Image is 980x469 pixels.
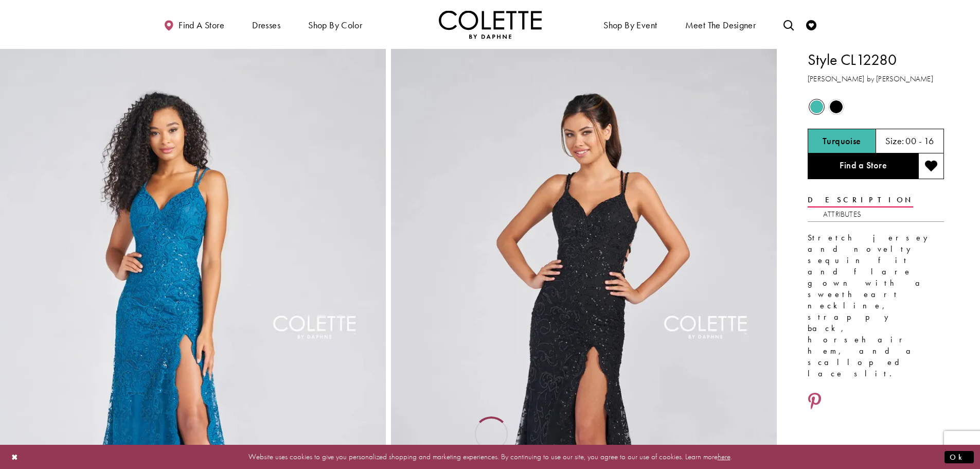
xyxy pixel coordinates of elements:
a: Find a Store [808,153,918,179]
span: Meet the designer [685,20,756,30]
span: Find a store [179,20,224,30]
a: Visit Home Page [439,10,542,39]
span: Shop By Event [603,20,657,30]
span: Shop by color [306,10,365,39]
span: Shop by color [308,20,362,30]
div: Stretch jersey and novelty sequin fit and flare gown with a sweetheart neckline, strappy back, ho... [808,232,944,379]
h5: Chosen color [823,136,861,146]
h3: [PERSON_NAME] by [PERSON_NAME] [808,73,944,85]
span: Shop By Event [601,10,660,39]
a: here [718,451,730,462]
a: Find a store [161,10,227,39]
span: Dresses [250,10,283,39]
button: Submit Dialog [945,450,974,463]
button: Add to wishlist [918,153,944,179]
span: Size: [885,135,904,147]
h5: 00 - 16 [905,136,934,146]
a: Toggle search [781,10,796,39]
div: Black [827,98,845,116]
a: Check Wishlist [804,10,819,39]
a: Description [808,193,913,207]
h1: Style CL12280 [808,49,944,71]
span: Dresses [252,20,280,30]
button: Close Dialog [6,448,24,466]
a: Attributes [823,207,861,222]
img: Colette by Daphne [439,10,542,39]
div: Product color controls state depends on size chosen [808,97,944,117]
a: Meet the designer [683,10,759,39]
p: Website uses cookies to give you personalized shopping and marketing experiences. By continuing t... [74,450,906,464]
div: Turquoise [808,98,826,116]
a: Share using Pinterest - Opens in new tab [808,392,822,412]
